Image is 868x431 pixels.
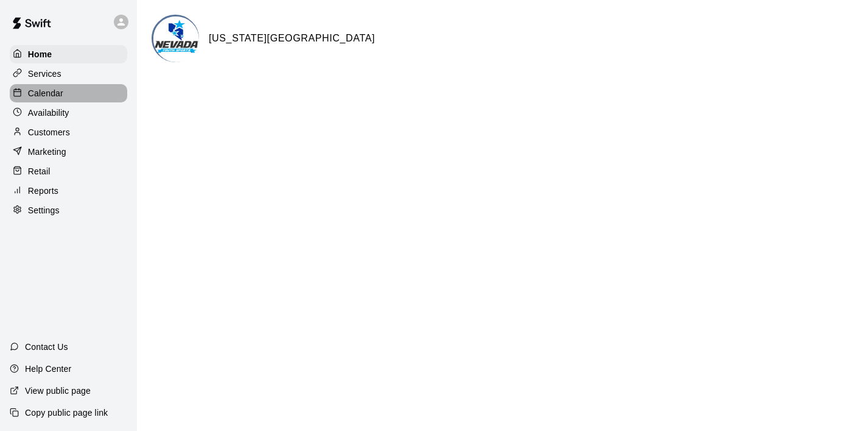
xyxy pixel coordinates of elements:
[28,185,58,197] p: Reports
[153,16,199,62] img: Nevada Youth Sports Center logo
[25,363,71,375] p: Help Center
[209,30,375,46] h6: [US_STATE][GEOGRAPHIC_DATA]
[10,45,127,63] a: Home
[10,201,127,219] a: Settings
[25,407,108,419] p: Copy public page link
[28,68,61,80] p: Services
[28,48,52,60] p: Home
[10,104,127,122] a: Availability
[10,65,127,83] a: Services
[10,143,127,161] a: Marketing
[10,182,127,200] a: Reports
[10,84,127,102] a: Calendar
[28,165,51,177] p: Retail
[28,87,63,99] p: Calendar
[25,341,68,353] p: Contact Us
[28,107,69,119] p: Availability
[28,204,60,216] p: Settings
[28,146,66,158] p: Marketing
[10,162,127,180] a: Retail
[25,385,91,397] p: View public page
[10,123,127,141] a: Customers
[28,126,70,138] p: Customers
